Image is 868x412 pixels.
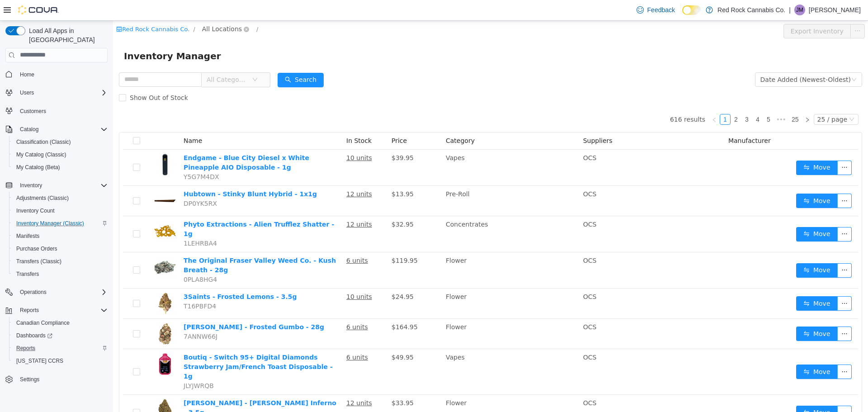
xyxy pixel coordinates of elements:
span: Inventory Manager (Classic) [16,220,84,227]
span: Inventory Count [13,205,108,216]
span: Purchase Orders [16,245,57,252]
span: $13.95 [278,170,301,177]
button: icon: ellipsis [724,275,739,290]
button: icon: ellipsis [724,385,739,399]
a: [US_STATE] CCRS [13,355,67,366]
span: / [80,5,82,12]
button: icon: searchSearch [165,52,211,66]
span: JLYJWRQB [71,361,101,369]
img: Bud Lafleur - Dante'z Inferno - 3.5g hero shot [41,378,63,400]
a: 2 [618,94,628,104]
span: Inventory Count [16,207,55,214]
i: icon: down [738,56,744,62]
span: All Locations [89,3,129,13]
span: DP0YK5RX [71,179,104,186]
button: Inventory [2,179,111,192]
a: Transfers (Classic) [13,256,65,267]
img: Cova [18,5,59,14]
a: [PERSON_NAME] - [PERSON_NAME] Inferno - 3.5g [71,379,223,395]
span: Operations [20,289,47,296]
span: Home [20,71,34,78]
button: icon: ellipsis [737,3,752,18]
img: Hubtown - Stinky Blunt Hybrid - 1x1g hero shot [41,169,63,191]
td: Flower [329,374,467,410]
li: Next Page [689,93,700,104]
span: Catalog [16,124,108,135]
span: Canadian Compliance [16,319,70,327]
button: Catalog [16,124,42,135]
button: icon: swapMove [683,173,725,187]
button: icon: ellipsis [724,306,739,320]
a: Canadian Compliance [13,317,73,328]
a: Hubtown - Stinky Blunt Hybrid - 1x1g [71,170,204,177]
button: My Catalog (Classic) [9,148,111,161]
a: Home [16,69,38,80]
span: OCS [470,170,484,177]
span: Manifests [13,231,108,242]
button: [US_STATE] CCRS [9,355,111,367]
span: OCS [470,236,484,243]
span: Show Out of Stock [13,73,79,81]
button: Manifests [9,230,111,242]
span: Manifests [16,232,39,240]
button: Reports [2,304,111,317]
img: 3Saints - Frosted Lemons - 3.5g hero shot [41,271,63,294]
u: 10 units [233,133,259,141]
a: Purchase Orders [13,243,61,254]
li: 2 [618,93,628,104]
span: Users [16,87,108,98]
span: My Catalog (Classic) [13,149,108,160]
li: 25 [675,93,689,104]
button: icon: swapMove [683,385,725,399]
span: Home [16,69,108,80]
span: Category [333,116,362,123]
i: icon: right [692,96,697,102]
p: [PERSON_NAME] [809,5,861,15]
span: Transfers [16,270,39,278]
td: Pre-Roll [329,165,467,195]
span: Reports [13,343,108,354]
span: Transfers (Classic) [16,258,61,265]
span: $119.95 [278,236,305,243]
button: Export Inventory [670,3,738,18]
span: Settings [20,376,39,383]
button: Classification (Classic) [9,136,111,148]
li: 3 [628,93,639,104]
a: Boutiq - Switch 95+ Digital Diamonds Strawberry Jam/French Toast Disposable - 1g [71,333,220,359]
span: Price [278,116,294,123]
span: OCS [470,133,484,141]
button: Inventory Manager (Classic) [9,217,111,230]
a: The Original Fraser Valley Weed Co. - Kush Breath - 28g [71,236,223,253]
span: [US_STATE] CCRS [16,357,63,365]
span: Reports [16,305,108,316]
span: T16PBFD4 [71,282,103,289]
td: Concentrates [329,195,467,232]
a: Manifests [13,231,43,242]
button: icon: swapMove [683,140,725,154]
button: Transfers [9,268,111,280]
a: Settings [16,374,43,385]
div: Justin McCann [794,5,805,15]
button: Operations [16,287,50,298]
span: $49.95 [278,333,301,340]
p: Red Rock Cannabis Co. [717,5,785,15]
img: Phyto Extractions - Alien Trufflez Shatter - 1g hero shot [41,199,63,222]
span: Suppliers [470,116,500,123]
img: Boutiq - Switch 95+ Digital Diamonds Strawberry Jam/French Toast Disposable - 1g hero shot [41,332,63,355]
a: 3Saints - Frosted Lemons - 3.5g [71,272,184,279]
a: My Catalog (Beta) [13,162,64,173]
span: $24.95 [278,272,301,279]
span: Classification (Classic) [16,138,71,146]
span: Operations [16,287,108,298]
a: Classification (Classic) [13,137,75,147]
a: Inventory Manager (Classic) [13,218,88,229]
button: icon: ellipsis [724,344,739,358]
button: Inventory [16,180,46,191]
span: 0PLA8HG4 [71,255,104,262]
button: icon: ellipsis [724,173,739,187]
span: Canadian Compliance [13,317,108,328]
img: Endgame - Blue City Diesel x White Pineapple AIO Disposable - 1g hero shot [41,133,63,155]
img: BC Green - Frosted Gumbo - 28g hero shot [41,302,63,324]
button: Customers [2,104,111,118]
span: Catalog [20,126,38,133]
